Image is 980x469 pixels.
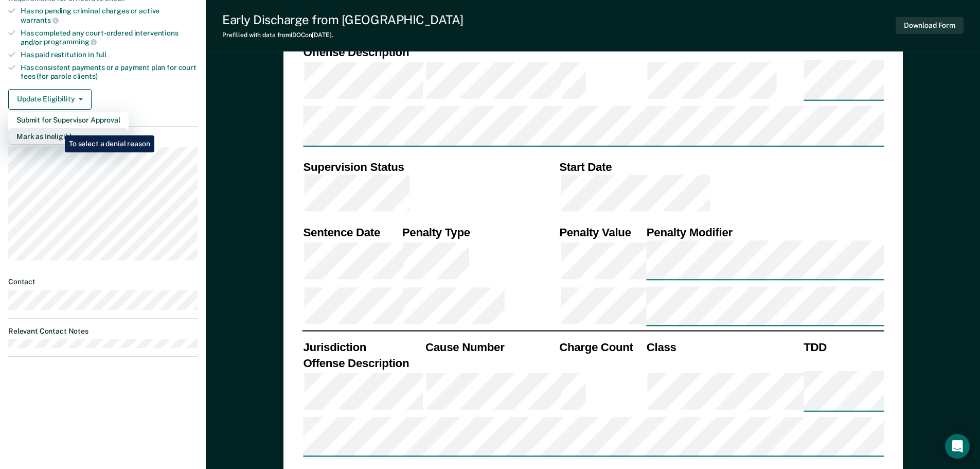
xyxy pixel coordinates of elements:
div: Prefilled with data from IDOC on [DATE] . [222,31,464,39]
th: Supervision Status [302,159,558,174]
th: Class [645,340,802,355]
div: Has consistent payments or a payment plan for court fees (for parole [21,63,198,81]
div: Has no pending criminal charges or active [21,7,198,24]
div: Has completed any court-ordered interventions and/or [21,29,198,46]
dt: Relevant Contact Notes [8,327,198,336]
th: Start Date [558,159,884,174]
dt: Contact [8,277,198,286]
span: clients) [73,72,98,80]
th: Offense Description [302,355,424,370]
th: TDD [803,340,884,355]
span: warrants [21,16,59,24]
th: Penalty Value [558,224,646,239]
th: Penalty Modifier [645,224,884,239]
th: Sentence Date [302,224,401,239]
div: Early Discharge from [GEOGRAPHIC_DATA] [222,12,464,27]
th: Cause Number [424,340,558,355]
div: Open Intercom Messenger [945,434,970,459]
button: Mark as Ineligible [8,128,129,145]
th: Jurisdiction [302,340,424,355]
th: Offense Description [302,44,424,59]
th: Charge Count [558,340,646,355]
button: Update Eligibility [8,89,92,110]
span: full [96,50,106,59]
span: programming [44,38,97,46]
div: Has paid restitution in [21,50,198,59]
th: Penalty Type [401,224,558,239]
button: Submit for Supervisor Approval [8,112,129,128]
button: Download Form [896,17,964,34]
